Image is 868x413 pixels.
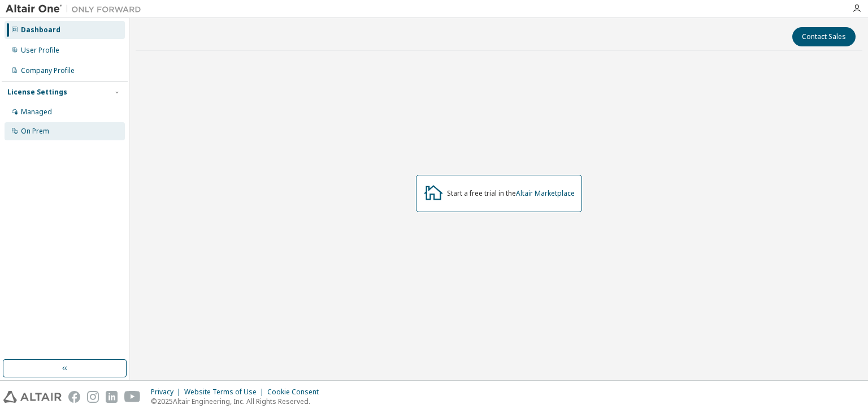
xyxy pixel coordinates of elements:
[6,3,147,15] img: Altair One
[3,391,62,403] img: altair_logo.svg
[267,388,325,397] div: Cookie Consent
[21,46,59,55] div: User Profile
[21,107,52,117] div: Managed
[124,391,141,403] img: youtube.svg
[151,397,325,406] p: © 2025 Altair Engineering, Inc. All Rights Reserved.
[151,388,184,397] div: Privacy
[792,27,856,46] button: Contact Sales
[68,391,80,403] img: facebook.svg
[7,88,67,97] div: License Settings
[21,25,60,35] div: Dashboard
[516,188,575,198] a: Altair Marketplace
[21,127,49,136] div: On Prem
[106,391,118,403] img: linkedin.svg
[184,388,267,397] div: Website Terms of Use
[87,391,99,403] img: instagram.svg
[21,66,75,75] div: Company Profile
[447,189,575,198] div: Start a free trial in the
